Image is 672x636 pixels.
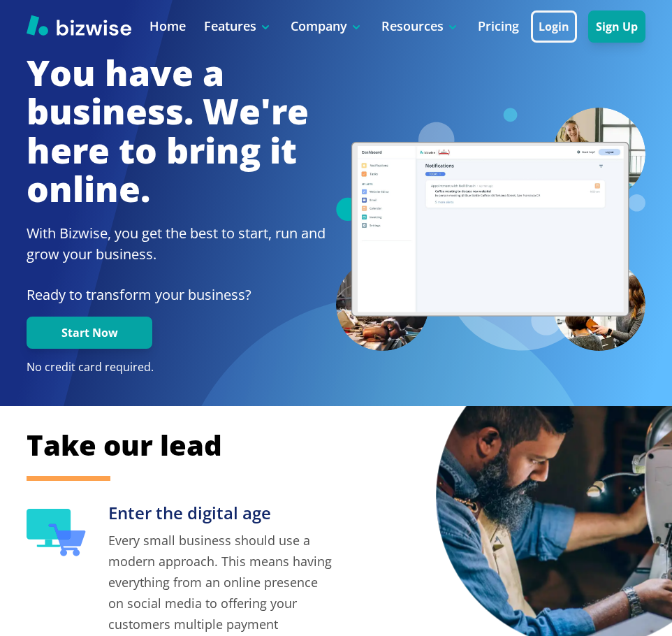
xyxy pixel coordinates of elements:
[27,426,645,464] h2: Take our lead
[149,17,186,35] a: Home
[531,20,588,34] a: Login
[27,360,336,375] p: No credit card required.
[588,10,645,43] button: Sign Up
[27,284,336,305] p: Ready to transform your business?
[27,15,131,36] img: Bizwise Logo
[291,17,363,35] p: Company
[27,317,152,349] button: Start Now
[108,502,336,525] h3: Enter the digital age
[27,509,86,556] img: Enter the digital age Icon
[531,10,577,43] button: Login
[478,17,519,35] a: Pricing
[27,326,152,340] a: Start Now
[27,54,336,209] h1: You have a business. We're here to bring it online.
[588,20,645,34] a: Sign Up
[381,17,460,35] p: Resources
[204,17,272,35] p: Features
[27,223,336,265] h2: With Bizwise, you get the best to start, run and grow your business.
